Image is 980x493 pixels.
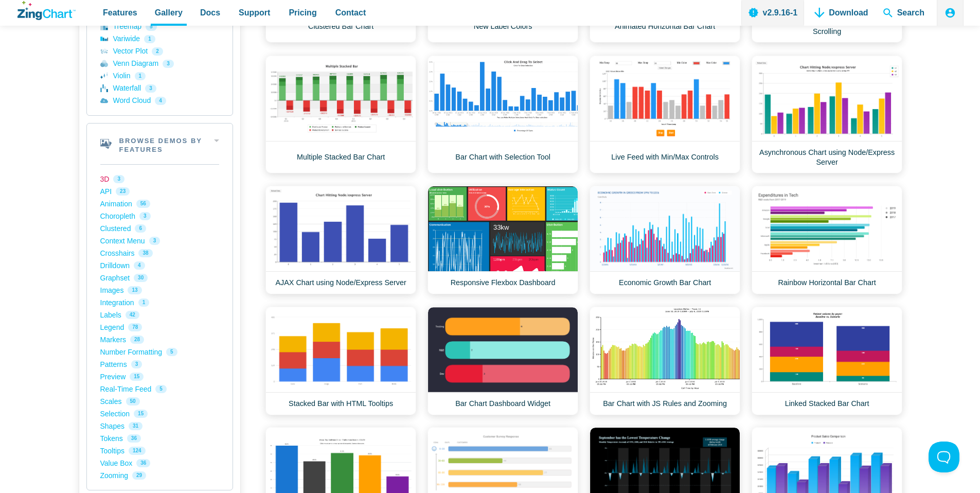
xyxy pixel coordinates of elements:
[200,6,220,20] span: Docs
[265,56,416,173] a: Multiple Stacked Bar Chart
[752,307,902,415] a: Linked Stacked Bar Chart
[590,56,740,173] a: Live Feed with Min/Max Controls
[155,6,183,20] span: Gallery
[239,6,270,20] span: Support
[752,186,902,294] a: Rainbow Horizontal Bar Chart
[265,307,416,415] a: Stacked Bar with HTML Tooltips
[590,186,740,294] a: Economic Growth Bar Chart
[427,186,578,294] a: Responsive Flexbox Dashboard
[427,56,578,173] a: Bar Chart with Selection Tool
[87,124,233,165] h2: Browse Demos By Features
[335,6,366,20] span: Contact
[590,307,740,415] a: Bar Chart with JS Rules and Zooming
[103,6,137,20] span: Features
[289,6,316,20] span: Pricing
[752,56,902,173] a: Asynchronous Chart using Node/Express Server
[929,442,959,472] iframe: Toggle Customer Support
[427,307,578,415] a: Bar Chart Dashboard Widget
[265,186,416,294] a: AJAX Chart using Node/Express Server
[17,1,76,20] a: ZingChart Logo. Click to return to the homepage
